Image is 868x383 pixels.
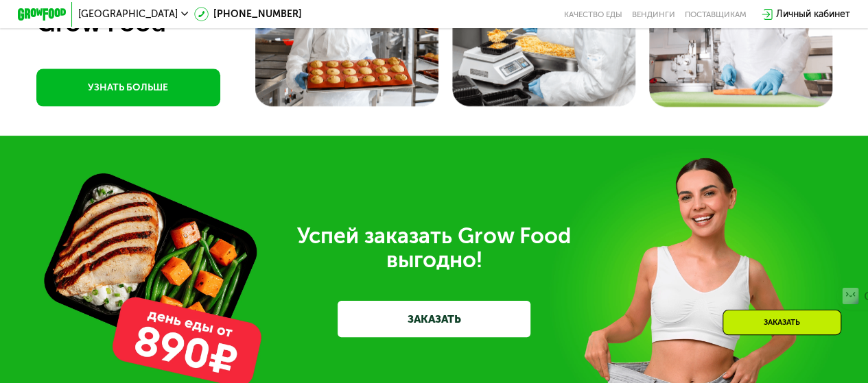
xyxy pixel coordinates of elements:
[338,301,530,337] a: ЗАКАЗАТЬ
[78,10,178,19] span: [GEOGRAPHIC_DATA]
[97,224,772,272] div: Успей заказать Grow Food выгодно!
[194,7,302,21] a: [PHONE_NUMBER]
[685,10,747,19] div: поставщикам
[564,10,622,19] a: Качество еды
[36,69,220,106] a: УЗНАТЬ БОЛЬШЕ
[776,7,850,21] div: Личный кабинет
[632,10,675,19] a: Вендинги
[723,310,841,335] div: Заказать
